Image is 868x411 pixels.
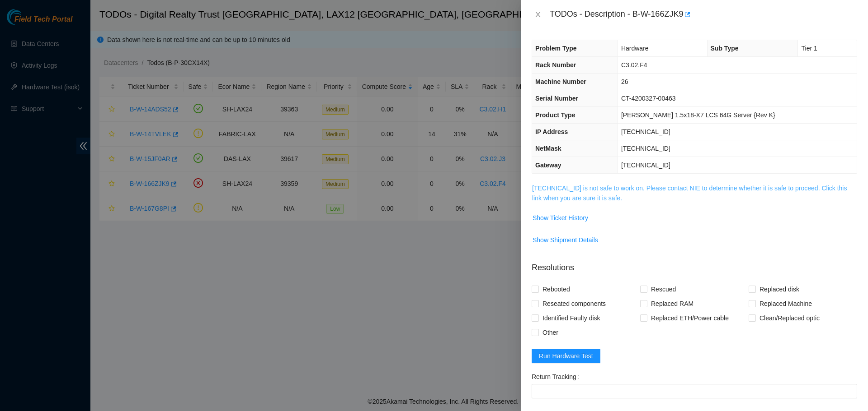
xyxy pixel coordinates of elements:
[535,111,575,119] span: Product Type
[621,95,676,102] span: CT-4200327-00463
[532,10,544,19] button: Close
[532,185,847,202] a: [TECHNICAL_ID] is not safe to work on. Please contact NIE to determine whether it is safe to proc...
[756,282,803,296] span: Replaced disk
[535,61,576,69] span: Rack Number
[532,233,599,247] button: Show Shipment Details
[532,384,857,398] input: Return Tracking
[539,325,562,340] span: Other
[533,235,598,245] span: Show Shipment Details
[539,296,609,311] span: Reseated components
[539,351,593,361] span: Run Hardware Test
[532,369,583,384] label: Return Tracking
[621,162,670,169] span: [TECHNICAL_ID]
[535,45,577,52] span: Problem Type
[539,282,574,296] span: Rebooted
[647,296,697,311] span: Replaced RAM
[532,254,857,274] p: Resolutions
[535,78,586,85] span: Machine Number
[621,78,628,85] span: 26
[535,145,561,152] span: NetMask
[535,95,578,102] span: Serial Number
[535,162,561,169] span: Gateway
[756,311,823,325] span: Clean/Replaced optic
[533,213,588,223] span: Show Ticket History
[711,45,739,52] span: Sub Type
[647,282,679,296] span: Rescued
[621,111,775,119] span: [PERSON_NAME] 1.5x18-X7 LCS 64G Server {Rev K}
[621,45,649,52] span: Hardware
[621,145,670,152] span: [TECHNICAL_ID]
[539,311,604,325] span: Identified Faulty disk
[550,7,857,22] div: TODOs - Description - B-W-166ZJK9
[532,349,600,363] button: Run Hardware Test
[532,211,589,225] button: Show Ticket History
[801,45,817,52] span: Tier 1
[621,128,670,135] span: [TECHNICAL_ID]
[534,11,542,18] span: close
[535,128,568,135] span: IP Address
[647,311,732,325] span: Replaced ETH/Power cable
[756,296,816,311] span: Replaced Machine
[621,61,647,69] span: C3.02.F4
